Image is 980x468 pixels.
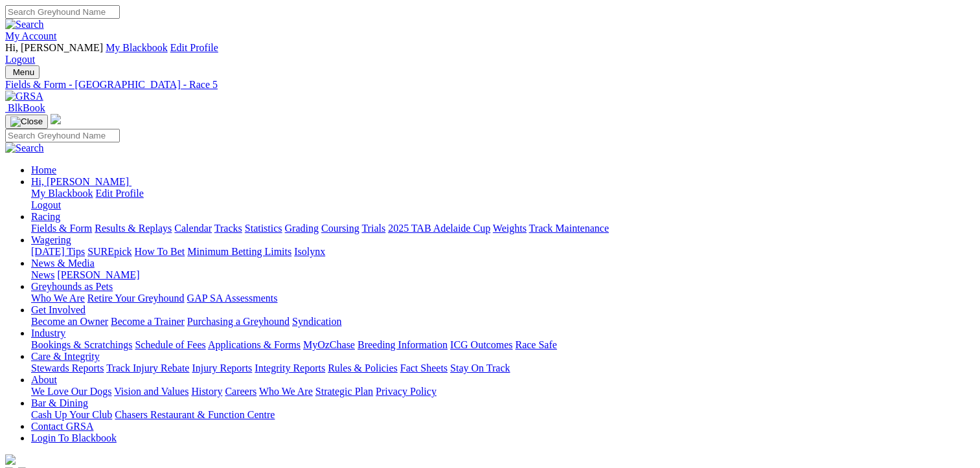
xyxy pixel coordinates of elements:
[96,188,144,199] a: Edit Profile
[493,223,527,234] a: Weights
[31,246,85,257] a: [DATE] Tips
[5,102,45,113] a: BlkBook
[87,246,131,257] a: SUREpick
[31,188,975,211] div: Hi, [PERSON_NAME]
[376,386,437,397] a: Privacy Policy
[208,339,301,350] a: Applications & Forms
[51,114,61,124] img: logo-grsa-white.png
[31,362,104,373] a: Stewards Reports
[135,339,205,350] a: Schedule of Fees
[31,211,60,222] a: Racing
[8,102,45,113] span: BlkBook
[31,269,54,280] a: News
[31,339,975,351] div: Industry
[31,432,117,443] a: Login To Blackbook
[187,293,278,304] a: GAP SA Assessments
[106,362,189,373] a: Track Injury Rebate
[5,19,44,30] img: Search
[31,409,975,421] div: Bar & Dining
[31,223,92,234] a: Fields & Form
[5,54,35,65] a: Logout
[31,339,132,350] a: Bookings & Scratchings
[10,117,43,127] img: Close
[5,65,40,79] button: Toggle navigation
[187,246,291,257] a: Minimum Betting Limits
[5,42,975,65] div: My Account
[31,246,975,258] div: Wagering
[515,339,556,350] a: Race Safe
[87,293,185,304] a: Retire Your Greyhound
[358,339,448,350] a: Breeding Information
[328,362,398,373] a: Rules & Policies
[31,176,129,187] span: Hi, [PERSON_NAME]
[31,397,88,408] a: Bar & Dining
[187,316,290,327] a: Purchasing a Greyhound
[31,409,112,420] a: Cash Up Your Club
[450,362,510,373] a: Stay On Track
[5,142,44,154] img: Search
[225,386,256,397] a: Careers
[31,176,131,187] a: Hi, [PERSON_NAME]
[31,316,108,327] a: Become an Owner
[31,269,975,281] div: News & Media
[214,223,242,234] a: Tracks
[292,316,341,327] a: Syndication
[31,234,71,245] a: Wagering
[529,223,609,234] a: Track Maintenance
[5,454,16,465] img: logo-grsa-white.png
[191,386,222,397] a: History
[95,223,172,234] a: Results & Replays
[111,316,185,327] a: Become a Trainer
[115,409,275,420] a: Chasers Restaurant & Function Centre
[13,67,34,77] span: Menu
[31,362,975,374] div: Care & Integrity
[31,328,65,339] a: Industry
[31,316,975,328] div: Get Involved
[245,223,282,234] a: Statistics
[294,246,325,257] a: Isolynx
[31,374,57,385] a: About
[135,246,185,257] a: How To Bet
[5,115,48,129] button: Toggle navigation
[114,386,188,397] a: Vision and Values
[31,164,56,175] a: Home
[31,188,93,199] a: My Blackbook
[31,386,975,397] div: About
[5,42,103,53] span: Hi, [PERSON_NAME]
[255,362,325,373] a: Integrity Reports
[170,42,218,53] a: Edit Profile
[31,293,975,304] div: Greyhounds as Pets
[400,362,448,373] a: Fact Sheets
[5,129,120,142] input: Search
[31,304,85,315] a: Get Involved
[5,5,120,19] input: Search
[174,223,212,234] a: Calendar
[31,281,113,292] a: Greyhounds as Pets
[5,30,57,41] a: My Account
[106,42,168,53] a: My Blackbook
[192,362,252,373] a: Injury Reports
[361,223,385,234] a: Trials
[5,79,975,91] a: Fields & Form - [GEOGRAPHIC_DATA] - Race 5
[57,269,139,280] a: [PERSON_NAME]
[31,421,93,432] a: Contact GRSA
[31,258,95,269] a: News & Media
[303,339,355,350] a: MyOzChase
[315,386,373,397] a: Strategic Plan
[31,386,111,397] a: We Love Our Dogs
[31,293,85,304] a: Who We Are
[388,223,490,234] a: 2025 TAB Adelaide Cup
[31,351,100,362] a: Care & Integrity
[31,199,61,210] a: Logout
[31,223,975,234] div: Racing
[321,223,359,234] a: Coursing
[450,339,512,350] a: ICG Outcomes
[285,223,319,234] a: Grading
[259,386,313,397] a: Who We Are
[5,91,43,102] img: GRSA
